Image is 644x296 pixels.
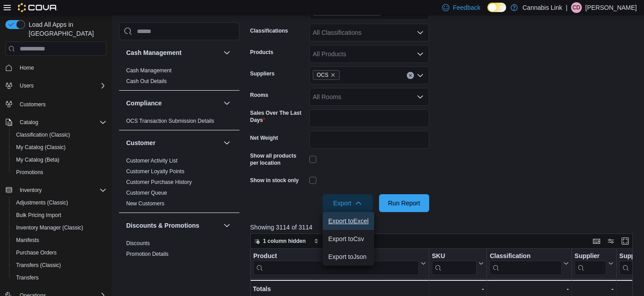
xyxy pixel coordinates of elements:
[250,27,288,34] label: Classifications
[20,187,42,194] span: Inventory
[9,141,110,154] button: My Catalog (Classic)
[16,185,107,196] span: Inventory
[13,247,107,258] span: Purchase Orders
[379,194,429,212] button: Run Report
[126,78,167,85] span: Cash Out Details
[323,194,373,212] button: Export
[250,152,306,167] label: Show all products per location
[126,179,192,186] span: Customer Purchase History
[16,131,70,138] span: Classification (Classic)
[222,47,232,58] button: Cash Management
[13,235,43,246] a: Manifests
[18,3,58,12] img: Cova
[126,240,150,246] a: Discounts
[432,252,484,275] button: SKU
[16,63,38,73] a: Home
[126,250,169,258] span: Promotion Details
[432,252,477,275] div: SKU URL
[2,116,110,129] button: Catalog
[16,62,107,73] span: Home
[571,2,582,13] div: Charlie Draper
[119,65,239,90] div: Cash Management
[126,168,184,175] a: Customer Loyalty Points
[13,210,65,221] a: Bulk Pricing Import
[606,236,616,246] button: Display options
[126,157,178,164] span: Customer Activity List
[126,138,155,147] h3: Customer
[250,49,273,56] label: Products
[253,283,426,294] div: Totals
[13,154,107,165] span: My Catalog (Beta)
[572,2,580,13] span: CD
[126,190,167,196] a: Customer Queue
[417,93,424,100] button: Open list of options
[13,129,74,140] a: Classification (Classic)
[2,61,110,74] button: Home
[16,144,66,151] span: My Catalog (Classic)
[566,2,567,13] p: |
[13,272,107,283] span: Transfers
[13,222,87,233] a: Inventory Manager (Classic)
[16,80,37,91] button: Users
[13,272,42,283] a: Transfers
[13,197,107,208] span: Adjustments (Classic)
[16,199,68,206] span: Adjustments (Classic)
[126,118,214,124] a: OCS Transaction Submission Details
[2,79,110,92] button: Users
[13,142,107,153] span: My Catalog (Classic)
[126,179,192,185] a: Customer Purchase History
[13,260,107,271] span: Transfers (Classic)
[487,3,506,12] input: Dark Mode
[13,247,60,258] a: Purchase Orders
[126,200,164,207] a: New Customers
[16,224,83,231] span: Inventory Manager (Classic)
[126,221,220,230] button: Discounts & Promotions
[13,129,107,140] span: Classification (Classic)
[16,117,107,128] span: Catalog
[25,20,107,38] span: Load All Apps in [GEOGRAPHIC_DATA]
[253,252,419,275] div: Product
[323,230,374,248] button: Export toCsv
[16,156,60,163] span: My Catalog (Beta)
[16,249,57,256] span: Purchase Orders
[253,252,419,261] div: Product
[490,252,568,275] button: Classification
[119,238,239,274] div: Discounts & Promotions
[591,236,602,246] button: Keyboard shortcuts
[16,169,43,176] span: Promotions
[575,252,606,261] div: Supplier
[490,283,568,294] div: -
[126,67,171,74] span: Cash Management
[313,70,340,80] span: OCS
[16,117,42,128] button: Catalog
[16,99,49,110] a: Customers
[13,167,107,178] span: Promotions
[453,3,480,12] span: Feedback
[9,271,110,284] button: Transfers
[222,138,232,148] button: Customer
[490,252,561,275] div: Classification
[9,166,110,179] button: Promotions
[16,185,45,196] button: Inventory
[126,200,164,207] span: New Customers
[250,134,278,142] label: Net Weight
[317,71,328,79] span: OCS
[13,222,107,233] span: Inventory Manager (Classic)
[119,116,239,130] div: Compliance
[16,237,39,244] span: Manifests
[487,12,488,13] span: Dark Mode
[250,92,269,99] label: Rooms
[388,199,420,208] span: Run Report
[13,167,47,178] a: Promotions
[9,154,110,166] button: My Catalog (Beta)
[16,274,38,281] span: Transfers
[126,99,220,108] button: Compliance
[9,221,110,234] button: Inventory Manager (Classic)
[328,235,368,242] span: Export to Csv
[2,184,110,196] button: Inventory
[13,260,64,271] a: Transfers (Classic)
[13,154,63,165] a: My Catalog (Beta)
[330,72,336,78] button: Remove OCS from selection in this group
[250,223,637,232] p: Showing 3114 of 3114
[250,109,306,124] label: Sales Over The Last Days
